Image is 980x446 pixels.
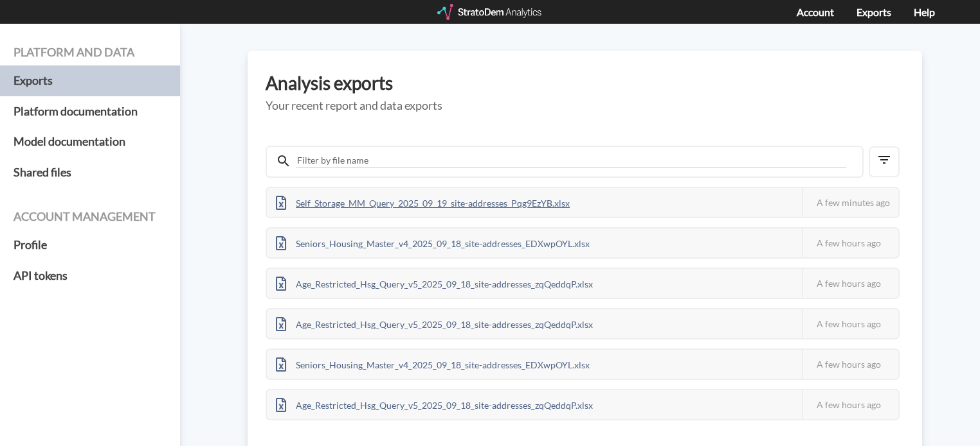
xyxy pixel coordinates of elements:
[267,309,602,338] div: Age_Restricted_Hsg_Query_v5_2025_09_18_site-addresses_zqQeddqP.xlsx
[266,73,904,93] h3: Analysis exports
[857,6,891,18] a: Exports
[802,269,898,298] div: A few hours ago
[14,157,167,188] a: Shared files
[802,228,898,257] div: A few hours ago
[267,398,602,409] a: Age_Restricted_Hsg_Query_v5_2025_09_18_site-addresses_zqQeddqP.xlsx
[267,188,579,217] div: Self_Storage_MM_Query_2025_09_19_site-addresses_Pqg9EzYB.xlsx
[267,236,599,247] a: Seniors_Housing_Master_v4_2025_09_18_site-addresses_EDXwpOYL.xlsx
[802,350,898,379] div: A few hours ago
[267,196,579,207] a: Self_Storage_MM_Query_2025_09_19_site-addresses_Pqg9EzYB.xlsx
[14,261,167,291] a: API tokens
[266,99,904,112] h5: Your recent report and data exports
[914,6,935,18] a: Help
[797,6,834,18] a: Account
[14,96,167,127] a: Platform documentation
[267,277,602,287] a: Age_Restricted_Hsg_Query_v5_2025_09_18_site-addresses_zqQeddqP.xlsx
[296,153,846,168] input: Filter by file name
[14,46,167,59] h4: Platform and data
[14,210,167,223] h4: Account management
[802,188,898,217] div: A few minutes ago
[14,126,167,157] a: Model documentation
[267,390,602,419] div: Age_Restricted_Hsg_Query_v5_2025_09_18_site-addresses_zqQeddqP.xlsx
[267,350,599,379] div: Seniors_Housing_Master_v4_2025_09_18_site-addresses_EDXwpOYL.xlsx
[267,228,599,257] div: Seniors_Housing_Master_v4_2025_09_18_site-addresses_EDXwpOYL.xlsx
[802,390,898,419] div: A few hours ago
[267,269,602,298] div: Age_Restricted_Hsg_Query_v5_2025_09_18_site-addresses_zqQeddqP.xlsx
[267,357,599,368] a: Seniors_Housing_Master_v4_2025_09_18_site-addresses_EDXwpOYL.xlsx
[14,65,167,96] a: Exports
[14,230,167,261] a: Profile
[267,317,602,328] a: Age_Restricted_Hsg_Query_v5_2025_09_18_site-addresses_zqQeddqP.xlsx
[802,309,898,338] div: A few hours ago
